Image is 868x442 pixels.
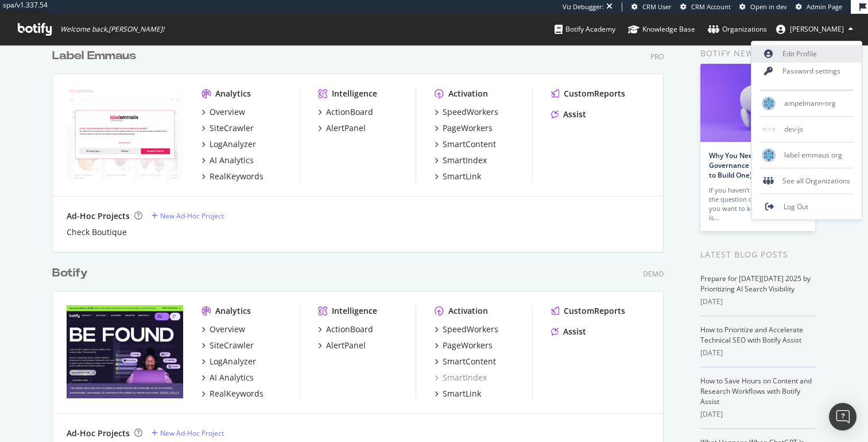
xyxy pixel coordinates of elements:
a: Botify [52,265,92,282]
a: New Ad-Hoc Project [152,428,224,438]
div: Ad-Hoc Projects [67,210,130,222]
div: ActionBoard [326,106,373,118]
span: label emmaus org [784,150,842,160]
img: dev-js [762,128,776,130]
a: How to Prioritize and Accelerate Technical SEO with Botify Assist [700,325,803,345]
div: See all Organizations [751,172,862,190]
a: Open in dev [739,2,787,11]
span: Open in dev [750,2,787,11]
img: Label Emmaus [67,88,183,181]
div: Knowledge Base [628,24,695,35]
div: SmartContent [443,356,496,367]
div: If you haven’t yet grappled with the question of what AI traffic you want to keep or block, now is… [709,186,807,222]
div: Latest Blog Posts [700,248,816,261]
div: New Ad-Hoc Project [160,428,224,438]
div: Activation [448,88,488,99]
a: Admin Page [796,2,842,11]
a: Botify Academy [555,14,615,45]
a: Check Boutique [67,226,127,238]
a: Label Emmaus [52,48,141,64]
div: Assist [563,326,586,337]
a: CustomReports [551,88,625,99]
a: How to Save Hours on Content and Research Workflows with Botify Assist [700,376,812,406]
div: LogAnalyzer [210,139,256,150]
div: AI Analytics [210,372,254,383]
div: PageWorkers [443,122,493,134]
a: Log Out [751,198,862,216]
a: SiteCrawler [201,340,254,351]
span: Admin Page [807,2,842,11]
div: Botify [52,265,88,282]
img: label emmaus org [762,148,776,162]
a: CRM Account [680,2,731,11]
a: SmartLink [435,388,481,399]
div: RealKeywords [210,171,263,182]
a: LogAnalyzer [201,139,256,150]
a: Assist [551,109,586,120]
span: CRM User [642,2,672,11]
div: New Ad-Hoc Project [160,211,224,221]
div: AI Analytics [210,155,254,166]
span: ampelmann-org [784,98,836,108]
a: RealKeywords [201,171,263,182]
a: AlertPanel [318,340,366,351]
a: Overview [201,324,245,335]
div: AlertPanel [326,122,366,134]
img: Botify [67,305,183,398]
span: CRM Account [691,2,731,11]
div: ActionBoard [326,324,373,335]
a: Assist [551,326,586,337]
a: ActionBoard [318,106,373,118]
a: Overview [201,106,245,118]
a: AlertPanel [318,122,366,134]
div: Intelligence [332,305,377,317]
a: SmartContent [435,139,496,150]
div: Intelligence [332,88,377,99]
img: ampelmann-org [762,97,776,110]
a: New Ad-Hoc Project [152,211,224,221]
div: PageWorkers [443,340,493,351]
div: LogAnalyzer [210,356,256,367]
a: PageWorkers [435,122,493,134]
a: RealKeywords [201,388,263,399]
div: Assist [563,109,586,120]
span: Log Out [784,202,808,212]
div: SpeedWorkers [443,106,498,118]
div: Overview [210,106,245,118]
div: [DATE] [700,297,816,307]
a: Organizations [708,14,767,45]
div: Analytics [215,305,251,317]
a: Knowledge Base [628,14,695,45]
a: AI Analytics [201,155,254,166]
span: Thomas Grange [790,24,844,34]
div: [DATE] [700,348,816,358]
div: CustomReports [564,88,625,99]
div: Viz Debugger: [563,2,604,11]
img: Why You Need an AI Bot Governance Plan (and How to Build One) [700,64,815,142]
div: Open Intercom Messenger [829,403,857,431]
div: [DATE] [700,409,816,420]
div: Botify Academy [555,24,615,35]
div: Organizations [708,24,767,35]
div: CustomReports [564,305,625,317]
a: Prepare for [DATE][DATE] 2025 by Prioritizing AI Search Visibility [700,274,811,294]
div: Demo [643,269,664,279]
div: Ad-Hoc Projects [67,428,130,439]
a: SpeedWorkers [435,324,498,335]
a: SmartIndex [435,372,487,383]
a: SmartLink [435,171,481,182]
a: CustomReports [551,305,625,317]
div: SiteCrawler [210,340,254,351]
button: [PERSON_NAME] [767,20,862,39]
div: SmartContent [443,139,496,150]
div: RealKeywords [210,388,263,399]
a: AI Analytics [201,372,254,383]
div: SmartLink [443,171,481,182]
a: Edit Profile [751,45,862,63]
div: Botify news [700,47,816,60]
a: SmartIndex [435,155,487,166]
div: Label Emmaus [52,48,136,64]
div: Overview [210,324,245,335]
